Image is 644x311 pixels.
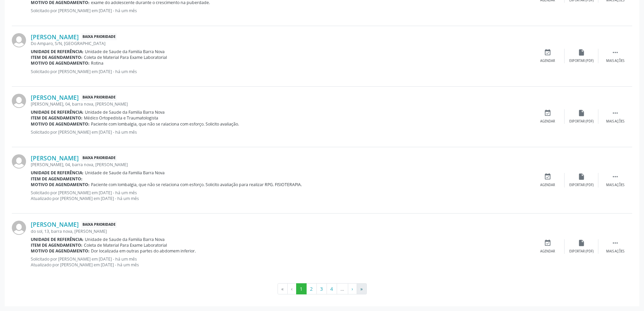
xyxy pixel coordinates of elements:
[612,49,619,56] i: 
[540,249,555,254] div: Agendar
[31,242,82,248] b: Item de agendamento:
[84,54,167,60] span: Coleta de Material Para Exame Laboratorial
[612,109,619,117] i: 
[31,121,90,127] b: Motivo de agendamento:
[91,60,103,66] span: Rotina
[31,94,79,101] a: [PERSON_NAME]
[12,33,26,47] img: img
[91,248,196,254] span: Dor localizada em outras partes do abdomem inferior.
[84,242,167,248] span: Coleta de Material Para Exame Laboratorial
[544,49,551,56] i: event_available
[91,121,239,127] span: Paciente com lombalgia, que não se ralaciona com esforço. Solicito avaliação.
[85,49,165,54] span: Unidade de Saude da Familia Barra Nova
[12,221,26,235] img: img
[31,221,79,228] a: [PERSON_NAME]
[569,119,594,124] div: Exportar (PDF)
[12,283,632,295] ul: Pagination
[544,239,551,247] i: event_available
[31,33,79,41] a: [PERSON_NAME]
[316,283,327,295] button: Go to page 3
[578,109,585,117] i: insert_drive_file
[12,94,26,108] img: img
[569,183,594,187] div: Exportar (PDF)
[31,256,531,268] p: Solicitado por [PERSON_NAME] em [DATE] - há um mês Atualizado por [PERSON_NAME] em [DATE] - há um...
[544,173,551,180] i: event_available
[85,170,165,176] span: Unidade de Saude da Familia Barra Nova
[85,109,165,115] span: Unidade de Saude da Familia Barra Nova
[31,41,531,46] div: Do Amparo, S/N, [GEOGRAPHIC_DATA]
[606,249,624,254] div: Mais ações
[31,60,90,66] b: Motivo de agendamento:
[612,173,619,180] i: 
[31,176,82,182] b: Item de agendamento:
[606,59,624,63] div: Mais ações
[578,239,585,247] i: insert_drive_file
[31,109,84,115] b: Unidade de referência:
[81,155,117,162] span: Baixa Prioridade
[31,115,82,121] b: Item de agendamento:
[31,8,531,14] p: Solicitado por [PERSON_NAME] em [DATE] - há um mês
[606,119,624,124] div: Mais ações
[578,173,585,180] i: insert_drive_file
[327,283,337,295] button: Go to page 4
[31,182,90,187] b: Motivo de agendamento:
[296,283,307,295] button: Go to page 1
[81,221,117,228] span: Baixa Prioridade
[31,129,531,135] p: Solicitado por [PERSON_NAME] em [DATE] - há um mês
[31,69,531,74] p: Solicitado por [PERSON_NAME] em [DATE] - há um mês
[31,248,90,254] b: Motivo de agendamento:
[357,283,367,295] button: Go to last page
[569,59,594,63] div: Exportar (PDF)
[612,239,619,247] i: 
[606,183,624,187] div: Mais ações
[540,59,555,63] div: Agendar
[31,54,82,60] b: Item de agendamento:
[540,119,555,124] div: Agendar
[31,237,84,242] b: Unidade de referência:
[578,49,585,56] i: insert_drive_file
[31,170,84,176] b: Unidade de referência:
[31,154,79,162] a: [PERSON_NAME]
[85,237,165,242] span: Unidade de Saude da Familia Barra Nova
[31,49,84,54] b: Unidade de referência:
[31,228,531,234] div: do sol, 13, barra nova, [PERSON_NAME]
[306,283,317,295] button: Go to page 2
[81,94,117,101] span: Baixa Prioridade
[84,115,158,121] span: Médico Ortopedista e Traumatologista
[31,162,531,168] div: [PERSON_NAME], 04, barra nova, [PERSON_NAME]
[348,283,357,295] button: Go to next page
[81,33,117,40] span: Baixa Prioridade
[569,249,594,254] div: Exportar (PDF)
[540,183,555,187] div: Agendar
[544,109,551,117] i: event_available
[91,182,302,187] span: Paciente com lombalgia, que não se relaciona com esforço. Solicito avaliação para realizar RPG. F...
[12,154,26,169] img: img
[31,101,531,107] div: [PERSON_NAME], 04, barra nova, [PERSON_NAME]
[31,190,531,201] p: Solicitado por [PERSON_NAME] em [DATE] - há um mês Atualizado por [PERSON_NAME] em [DATE] - há um...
